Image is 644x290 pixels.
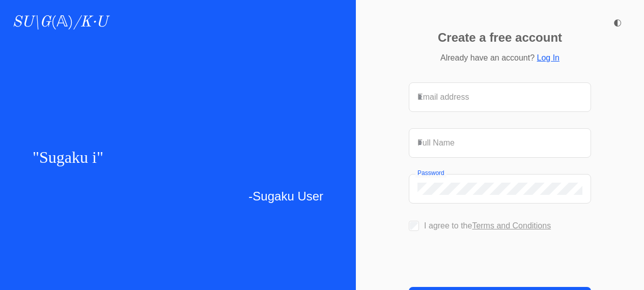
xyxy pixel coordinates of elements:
i: /K·U [73,15,107,30]
p: " " [33,144,323,170]
span: Already have an account? [440,53,535,62]
a: Terms and Conditions [472,221,551,230]
a: Log In [537,53,559,62]
a: SU\G(𝔸)/K·U [12,13,107,32]
span: ◐ [613,18,622,27]
button: ◐ [607,12,628,33]
p: -Sugaku User [33,187,323,206]
label: I agree to the [424,221,551,230]
i: SU\G [12,15,51,30]
p: Create a free account [438,32,562,44]
span: Sugaku i [39,148,97,166]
